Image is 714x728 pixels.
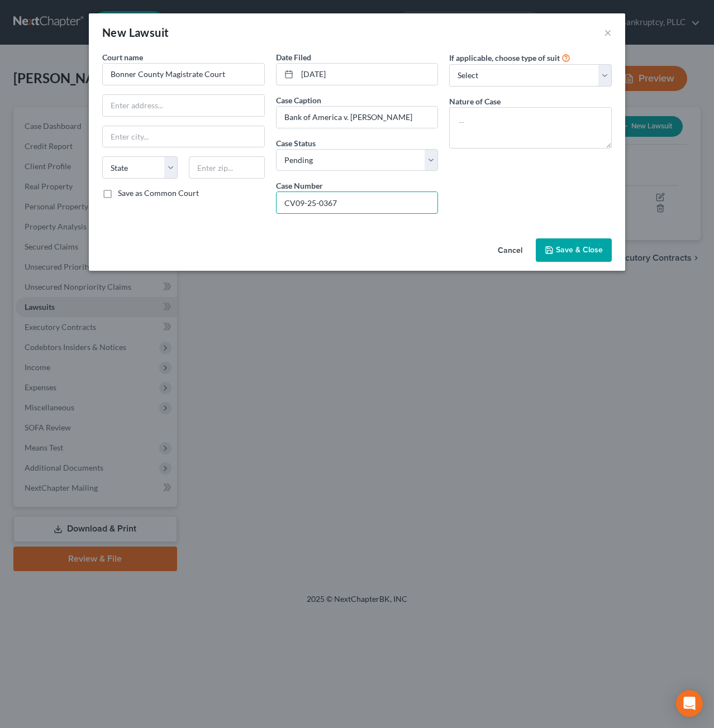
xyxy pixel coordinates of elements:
[276,180,323,191] label: Case Number
[604,26,612,39] button: ×
[536,238,612,262] button: Save & Close
[676,690,703,717] div: Open Intercom Messenger
[276,138,316,148] span: Case Status
[276,51,311,63] label: Date Filed
[556,245,603,255] span: Save & Close
[103,95,264,116] input: Enter address...
[102,52,143,62] span: Court name
[129,26,169,39] span: Lawsuit
[277,107,438,128] input: --
[102,63,265,85] input: Search court by name...
[449,52,560,64] label: If applicable, choose type of suit
[276,94,321,106] label: Case Caption
[103,126,264,147] input: Enter city...
[297,64,438,85] input: MM/DD/YYYY
[102,26,126,39] span: New
[489,240,531,262] button: Cancel
[449,95,501,107] label: Nature of Case
[189,156,264,179] input: Enter zip...
[118,188,199,199] label: Save as Common Court
[277,192,438,213] input: #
